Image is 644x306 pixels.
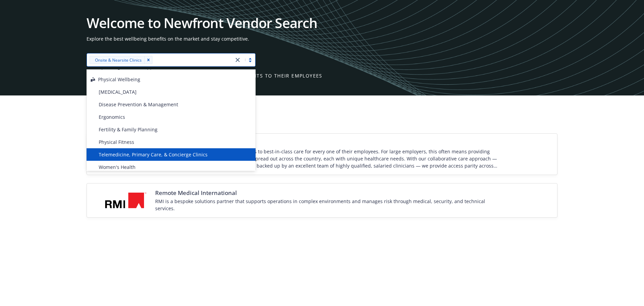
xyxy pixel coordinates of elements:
[144,56,152,64] div: Remove [object Object]
[99,151,208,158] span: Telemedicine, Primary Care, & Concierge Clinics
[95,57,142,64] span: Onsite & Nearsite Clinics
[99,88,137,95] span: [MEDICAL_DATA]
[155,148,499,169] div: Eden Health helps employers provide access to best-in-class care for every one of their employees...
[155,198,499,212] div: RMI is a bespoke solutions partner that supports operations in complex environments and manages r...
[99,138,134,146] span: Physical Fitness
[155,189,499,197] span: Remote Medical International
[98,76,140,83] span: Physical Wellbeing
[87,16,557,30] h1: Welcome to Newfront Vendor Search
[99,101,178,108] span: Disease Prevention & Management
[99,163,136,171] span: Women's Health
[99,113,125,121] span: Ergonomics
[99,126,158,133] span: Fertility & Family Planning
[234,56,242,64] a: close
[92,57,142,64] span: Onsite & Nearsite Clinics
[103,191,147,211] img: Vendor logo for Remote Medical International
[155,139,499,147] span: Eden Health
[87,35,557,42] span: Explore the best wellbeing benefits on the market and stay competitive.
